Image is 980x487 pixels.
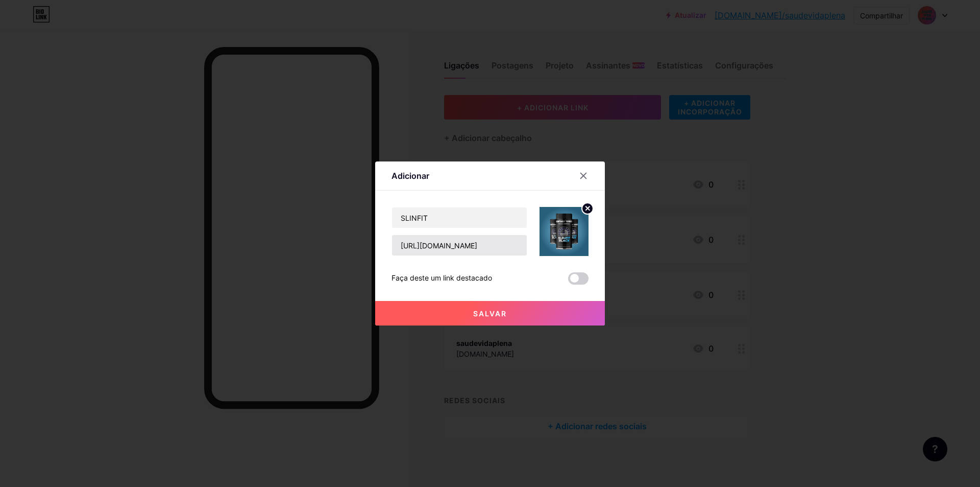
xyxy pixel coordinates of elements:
[391,171,429,181] font: Adicionar
[473,309,507,318] font: Salvar
[391,273,492,282] font: Faça deste um link destacado
[392,207,527,228] input: Título
[375,301,605,326] button: Salvar
[392,235,527,256] input: URL
[540,207,589,256] img: link_miniatura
